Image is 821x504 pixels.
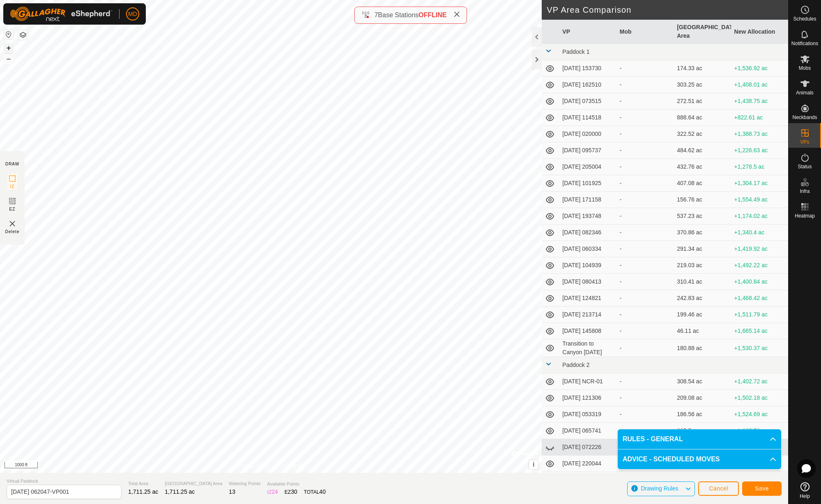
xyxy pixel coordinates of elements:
div: - [620,426,670,435]
span: Mobs [799,66,811,71]
td: +1,419.92 ac [731,241,788,257]
td: 242.83 ac [674,290,731,307]
span: VPs [800,140,809,144]
button: + [4,43,14,53]
td: 174.33 ac [674,60,731,77]
span: Paddock 2 [562,362,589,368]
button: Save [742,481,782,496]
td: 156.76 ac [674,192,731,208]
td: [DATE] 153730 [559,60,616,77]
td: +1,278.5 ac [731,159,788,175]
div: - [620,130,670,138]
div: TOTAL [304,488,326,496]
div: - [620,310,670,319]
div: - [620,212,670,220]
th: VP [559,20,616,44]
a: Help [789,479,821,502]
th: [GEOGRAPHIC_DATA] Area [674,20,731,44]
span: Notifications [791,41,818,46]
span: RULES - GENERAL [623,434,683,444]
a: Privacy Policy [239,462,269,470]
button: – [4,54,14,64]
div: - [620,261,670,270]
div: - [620,394,670,402]
span: Drawing Rules [641,485,678,492]
td: [DATE] NCR-01 [559,373,616,390]
td: [DATE] 104939 [559,257,616,274]
td: [DATE] 124821 [559,290,616,307]
td: [DATE] 072226 [559,439,616,456]
td: +1,408.01 ac [731,77,788,93]
div: - [620,146,670,155]
td: 407.08 ac [674,175,731,192]
td: 888.64 ac [674,110,731,126]
td: 432.76 ac [674,159,731,175]
div: - [620,344,670,353]
td: [DATE] 213714 [559,307,616,323]
span: Watering Points [229,480,260,487]
button: Map Layers [18,30,28,40]
span: Paddock 1 [562,48,589,55]
td: 46.11 ac [674,323,731,339]
td: [DATE] 174453 [559,472,616,488]
td: [DATE] 082346 [559,225,616,241]
td: [DATE] 114518 [559,110,616,126]
td: [DATE] 080413 [559,274,616,290]
td: +1,502.18 ac [731,390,788,406]
span: EZ [9,206,16,212]
span: Delete [5,229,20,235]
td: +1,524.69 ac [731,406,788,423]
td: [DATE] 145808 [559,323,616,339]
span: Animals [796,90,814,95]
td: [DATE] 101925 [559,175,616,192]
span: 1,711.25 ac [165,488,195,495]
td: +1,665.14 ac [731,323,788,339]
td: 272.51 ac [674,93,731,110]
div: - [620,113,670,122]
td: +1,388.73 ac [731,126,788,142]
td: +1,340.4 ac [731,225,788,241]
span: Help [800,494,810,499]
span: 13 [229,488,235,495]
span: Status [798,164,812,169]
td: 310.41 ac [674,274,731,290]
td: Transition to Canyon [DATE] [559,339,616,357]
span: 30 [291,488,297,495]
a: Contact Us [279,462,303,470]
td: +1,468.42 ac [731,290,788,307]
td: [DATE] 162510 [559,77,616,93]
td: 303.25 ac [674,77,731,93]
span: 7 [374,11,378,18]
td: +1,400.84 ac [731,274,788,290]
span: Infra [800,189,810,194]
span: ADVICE - SCHEDULED MOVES [623,454,720,464]
span: 1,711.25 ac [128,488,158,495]
th: New Allocation [731,20,788,44]
td: +822.61 ac [731,110,788,126]
td: 291.34 ac [674,241,731,257]
span: OFFLINE [419,11,446,18]
div: - [620,228,670,237]
div: - [620,327,670,335]
span: Total Area [128,480,158,487]
span: Available Points [267,481,326,488]
td: 484.62 ac [674,142,731,159]
td: [DATE] 020000 [559,126,616,142]
div: IZ [267,488,278,496]
span: Heatmap [795,213,815,218]
td: 537.23 ac [674,208,731,225]
td: 180.88 ac [674,339,731,357]
div: - [620,294,670,302]
td: +1,174.02 ac [731,208,788,225]
div: - [620,377,670,386]
td: +1,554.49 ac [731,192,788,208]
button: i [529,460,538,469]
td: [DATE] 065741 [559,423,616,439]
td: 186.56 ac [674,406,731,423]
td: 209.08 ac [674,390,731,406]
span: Base Stations [378,11,419,18]
td: +1,530.37 ac [731,339,788,357]
th: Mob [616,20,674,44]
td: +1,511.79 ac [731,307,788,323]
td: [DATE] 193748 [559,208,616,225]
